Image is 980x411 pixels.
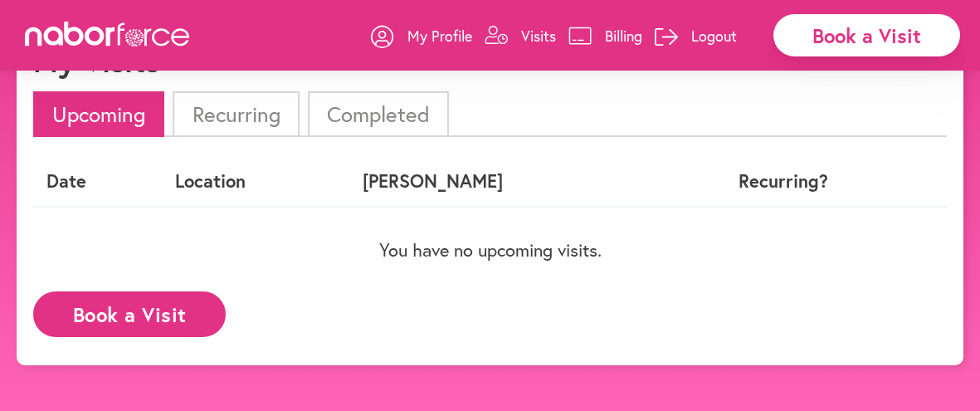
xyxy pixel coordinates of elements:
[605,26,642,46] p: Billing
[33,91,164,137] li: Upcoming
[485,11,556,61] a: Visits
[33,291,226,337] button: Book a Visit
[568,11,642,61] a: Billing
[773,14,960,56] div: Book a Visit
[173,91,299,137] li: Recurring
[349,157,671,206] th: [PERSON_NAME]
[33,157,162,206] th: Date
[655,11,737,61] a: Logout
[671,157,895,206] th: Recurring?
[162,157,349,206] th: Location
[308,91,449,137] li: Completed
[691,26,737,46] p: Logout
[371,11,472,61] a: My Profile
[521,26,556,46] p: Visits
[407,26,472,46] p: My Profile
[33,304,226,320] a: Book a Visit
[33,43,159,79] h1: My Visits
[33,239,947,261] p: You have no upcoming visits.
